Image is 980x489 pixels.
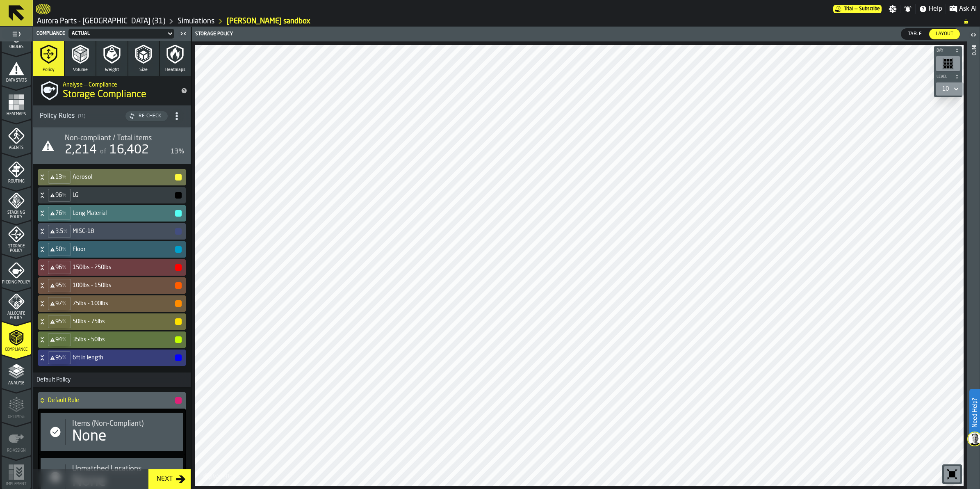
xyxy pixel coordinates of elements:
div: thumb [901,29,928,39]
span: Agents [2,146,31,150]
span: Weight [105,67,119,73]
label: button-switch-multi-Layout [929,28,960,40]
span: Subscribe [859,6,880,12]
span: % [62,210,66,216]
div: Title [72,464,177,473]
button: button- [175,228,182,235]
a: logo-header [36,2,50,16]
li: menu Stacking Policy [2,187,31,220]
div: button-toolbar-undefined [942,464,962,484]
div: Menu Subscription [833,5,882,13]
span: % [62,265,66,270]
span: 95 [55,354,62,361]
div: DropdownMenuValue-e6ec6eda-7400-48d5-b369-c0497d0b16c2 [67,29,176,39]
div: 6ft in length [38,350,182,366]
button: button-Next [148,469,191,489]
span: Data Stats [2,78,31,83]
li: menu Routing [2,153,31,186]
span: Stacking Policy [2,210,31,219]
label: button-switch-multi-Table [901,28,929,40]
div: Next [153,474,176,484]
h4: Default Rule [48,397,174,404]
li: menu Agents [2,120,31,153]
h4: 100lbs - 150lbs [73,282,174,289]
h4: 35lbs - 50lbs [73,336,174,343]
span: Level [935,75,953,79]
button: button- [175,264,182,271]
button: button- [175,336,182,343]
h4: MISC-18 [73,228,174,235]
span: Volume [73,67,88,73]
li: menu Picking Policy [2,254,31,287]
svg: Reset zoom and position [946,468,959,481]
div: Title [65,134,184,143]
span: 16,402 [109,144,149,156]
span: Compliance [2,347,31,352]
span: 76 [55,210,62,217]
h4: 75lbs - 100lbs [73,300,174,307]
header: Info [967,27,980,489]
span: 13 [55,174,62,181]
span: of [100,149,106,155]
div: Floor [38,241,182,258]
h4: 50lbs - 75lbs [73,318,174,325]
label: button-toggle-Ask AI [946,4,980,14]
label: Need Help? [970,390,979,436]
label: button-toggle-Settings [885,5,900,13]
span: Analyse [2,381,31,386]
li: menu Optimise [2,389,31,422]
span: Picking Policy [2,280,31,285]
h3: title-section-[object Object] [33,105,191,127]
h3: title-section-Default Policy [33,372,191,387]
h4: 6ft in length [73,354,174,361]
div: None [72,428,107,445]
div: Storage Policy [194,31,580,37]
span: 50 [55,246,62,253]
span: 3.5 [55,228,63,235]
div: DropdownMenuValue-e6ec6eda-7400-48d5-b369-c0497d0b16c2 [72,31,163,37]
header: Storage Policy [192,27,967,41]
span: % [62,283,66,288]
li: menu Compliance [2,322,31,354]
div: thumb [929,29,960,39]
span: Storage Compliance [63,88,146,101]
li: menu Orders [2,19,31,52]
li: menu Data Stats [2,53,31,85]
div: 100lbs - 150lbs [38,277,182,294]
h4: Long Material [73,210,174,217]
button: button- [175,210,182,217]
div: Default Rule [38,392,182,409]
button: button- [175,246,182,253]
button: button- [175,192,182,199]
span: Policy [43,67,55,73]
span: % [62,174,66,180]
li: menu Heatmaps [2,86,31,119]
span: Default Policy [33,377,71,383]
label: button-toggle-Toggle Full Menu [2,28,31,40]
button: button- [175,300,182,307]
div: MISC-18 [38,223,182,240]
span: Storage Policy [2,244,31,253]
label: button-toggle-Notifications [900,5,915,13]
div: stat-Items (Non-Compliant) [41,413,183,451]
a: logo-header [197,468,243,484]
a: link-to-/wh/i/aa2e4adb-2cd5-4688-aa4a-ec82bcf75d46/simulations/05b151c9-ffc9-4868-af08-f7624f040744 [227,17,310,26]
nav: Breadcrumb [36,16,977,26]
span: % [62,247,66,252]
li: menu Allocate Policy [2,288,31,321]
button: button- [175,282,182,289]
h4: Aerosol [73,174,174,181]
span: 95 [55,282,62,289]
span: Bay [935,48,953,53]
span: Heatmaps [2,112,31,117]
span: Optimise [2,415,31,419]
a: link-to-/wh/i/aa2e4adb-2cd5-4688-aa4a-ec82bcf75d46 [178,17,214,26]
button: button- [175,354,182,361]
div: DropdownMenuValue-10 [939,84,960,94]
div: 13% [171,147,184,157]
div: 75lbs - 100lbs [38,295,182,312]
div: DropdownMenuValue-10 [942,86,949,92]
span: Orders [2,45,31,49]
span: % [62,355,66,361]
